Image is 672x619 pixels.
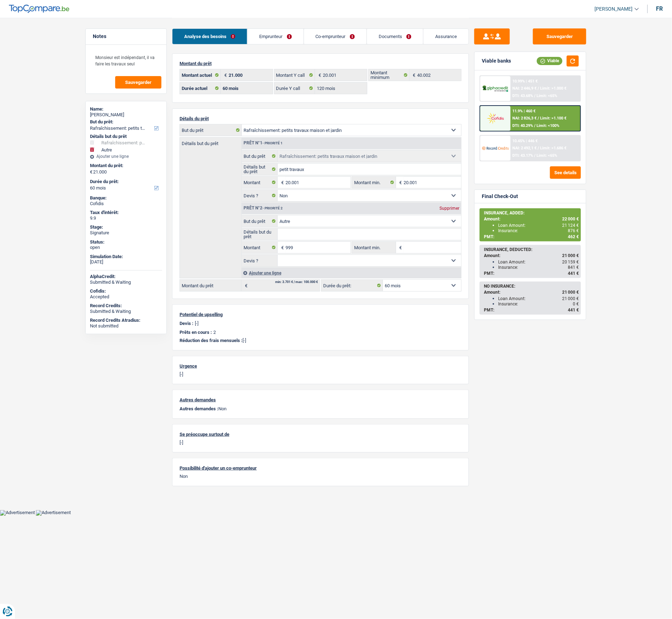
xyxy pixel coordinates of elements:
[562,296,579,301] span: 21 000 €
[180,440,462,445] p: [-]
[180,312,462,317] p: Potentiel de upselling
[537,123,560,128] span: Limit: <100%
[352,242,396,253] label: Montant min.
[568,228,579,233] span: 876 €
[568,265,579,270] span: 841 €
[90,323,162,329] div: Not submitted
[482,112,508,125] img: Cofidis
[562,290,579,295] span: 21 000 €
[195,321,198,326] p: [-]
[278,177,286,188] span: €
[241,268,461,278] div: Ajouter une ligne
[540,86,567,91] span: Limit: >1.000 €
[274,82,315,94] label: Durée Y call
[90,154,162,159] div: Ajouter une ligne
[484,247,579,252] div: INSURANCE, DEDUCTED:
[247,29,303,44] a: Emprunteur
[180,330,212,335] p: Prêts en cours :
[242,215,278,227] label: But du prêt
[482,193,518,199] div: Final Check-Out
[242,190,278,201] label: Devis ?
[538,146,539,150] span: /
[242,150,278,162] label: But du prêt
[589,3,639,15] a: [PERSON_NAME]
[180,138,241,146] label: Détails but du prêt
[482,85,508,93] img: AlphaCredit
[180,432,462,437] p: Se préoccupe surtout de
[540,116,567,121] span: Limit: >1.100 €
[562,217,579,222] span: 22 000 €
[484,217,579,222] div: Amount:
[513,109,536,113] div: 11.9% | 460 €
[90,294,162,300] div: Accepted
[498,302,579,306] div: Insurance:
[180,280,241,291] label: Montant du prêt
[367,29,423,44] a: Documents
[90,309,162,314] div: Submitted & Waiting
[513,139,538,143] div: 10.45% | 446 €
[90,169,92,175] span: €
[180,338,242,343] span: Réduction des frais mensuels :
[90,106,162,112] div: Name:
[410,69,417,81] span: €
[90,119,161,125] label: But du prêt:
[90,245,162,250] div: open
[90,195,162,201] div: Banque:
[221,69,229,81] span: €
[242,164,278,175] label: Détails but du prêt
[540,146,567,150] span: Limit: >1.686 €
[537,94,558,98] span: Limit: <65%
[242,177,278,188] label: Montant
[498,260,579,265] div: Loan Amount:
[180,372,462,377] p: [-]
[90,239,162,245] div: Status:
[484,253,579,258] div: Amount:
[534,153,536,158] span: /
[90,210,162,215] div: Taux d'intérêt:
[90,230,162,236] div: Signature
[242,141,284,145] div: Prêt n°1
[484,234,579,239] div: PMT:
[180,69,221,81] label: Montant actuel
[304,29,367,44] a: Co-emprunteur
[537,57,562,65] div: Viable
[180,116,462,121] p: Détails du prêt
[438,206,461,210] div: Supprimer
[180,321,193,326] p: Devis :
[180,61,462,66] p: Montant du prêt
[482,142,508,155] img: Record Credits
[315,69,323,81] span: €
[513,94,533,98] span: DTI: 43.68%
[275,281,318,284] div: min: 3.701 € / max: 100.000 €
[180,397,462,402] p: Autres demandes
[513,86,537,91] span: NAI: 2 446,9 €
[180,363,462,369] p: Urgence
[125,80,151,85] span: Sauvegarder
[533,28,586,44] button: Sauvegarder
[396,177,404,188] span: €
[180,474,462,479] p: Non
[538,116,539,121] span: /
[484,290,579,295] div: Amount:
[538,86,539,91] span: /
[396,242,404,253] span: €
[90,224,162,230] div: Stage:
[242,206,284,210] div: Prêt n°2
[537,153,558,158] span: Limit: <65%
[513,79,538,84] div: 10.99% | 451 €
[484,271,579,276] div: PMT:
[90,163,161,169] label: Montant du prêt:
[498,296,579,301] div: Loan Amount:
[180,406,462,411] p: Non
[573,302,579,306] span: 0 €
[90,274,162,279] div: AlphaCredit:
[352,177,396,188] label: Montant min.
[513,146,537,150] span: NAI: 2 492,1 €
[180,82,221,94] label: Durée actuel
[90,303,162,309] div: Record Credits:
[262,141,283,145] span: - Priorité 1
[93,33,159,39] h5: Notes
[90,215,162,221] div: 9.9
[90,279,162,285] div: Submitted & Waiting
[534,94,536,98] span: /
